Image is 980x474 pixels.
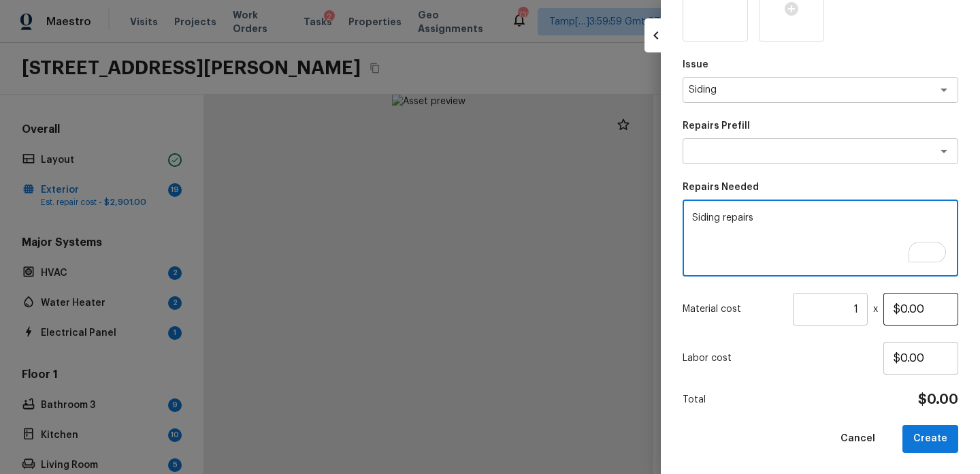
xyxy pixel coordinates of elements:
[934,142,953,161] button: Open
[683,302,787,316] p: Material cost
[683,58,958,72] p: Issue
[934,80,953,99] button: Open
[683,180,958,194] p: Repairs Needed
[683,393,706,407] p: Total
[683,119,958,133] p: Repairs Prefill
[918,391,958,409] h4: $0.00
[689,83,914,97] textarea: Siding
[683,351,883,365] p: Labor cost
[683,293,958,326] div: x
[830,425,886,453] button: Cancel
[902,425,958,453] button: Create
[692,211,949,266] textarea: To enrich screen reader interactions, please activate Accessibility in Grammarly extension settings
